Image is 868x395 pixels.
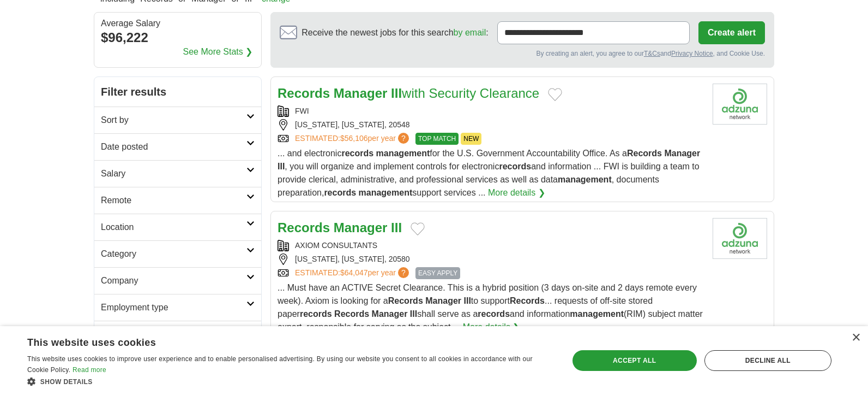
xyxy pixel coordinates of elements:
[94,187,261,214] a: Remote
[27,376,552,387] div: Show details
[372,309,408,319] strong: Manager
[463,296,471,305] strong: III
[278,105,704,117] div: FWI
[852,334,860,342] div: Close
[94,133,261,160] a: Date posted
[558,175,612,184] strong: management
[101,114,246,127] h2: Sort by
[278,162,285,171] strong: III
[411,222,425,235] button: Add to favorite jobs
[101,19,255,28] div: Average Salary
[391,86,402,101] strong: III
[340,134,368,143] span: $56,106
[40,378,93,386] span: Show details
[391,220,402,235] strong: III
[704,350,831,371] div: Decline all
[644,50,660,57] a: T&Cs
[101,301,246,314] h2: Employment type
[664,149,700,158] strong: Manager
[572,350,697,371] div: Accept all
[278,220,402,235] a: Records Manager III
[410,309,417,319] strong: III
[510,296,545,305] strong: Records
[488,186,545,199] a: More details ❯
[101,28,255,48] div: $96,222
[278,86,539,101] a: Records Manager IIIwith Security Clearance
[94,77,261,107] h2: Filter results
[334,86,388,101] strong: Manager
[713,218,767,259] img: Company logo
[101,221,246,234] h2: Location
[295,267,411,279] a: ESTIMATED:$64,047per year?
[463,321,520,334] a: More details ❯
[461,133,481,145] span: NEW
[94,321,261,347] a: Hours
[415,267,460,279] span: EASY APPLY
[570,309,624,319] strong: management
[278,86,330,101] strong: Records
[94,214,261,240] a: Location
[183,45,253,58] a: See More Stats ❯
[94,240,261,267] a: Category
[101,167,246,180] h2: Salary
[499,162,531,171] strong: records
[334,309,369,319] strong: Records
[324,188,356,197] strong: records
[398,267,409,278] span: ?
[278,240,704,251] div: AXIOM CONSULTANTS
[548,88,562,101] button: Add to favorite jobs
[101,140,246,154] h2: Date posted
[478,309,510,319] strong: records
[278,253,704,265] div: [US_STATE], [US_STATE], 20580
[340,268,368,277] span: $64,047
[334,220,388,235] strong: Manager
[94,107,261,133] a: Sort by
[101,274,246,287] h2: Company
[27,355,533,374] span: This website uses cookies to improve user experience and to enable personalised advertising. By u...
[415,133,459,145] span: TOP MATCH
[94,294,261,321] a: Employment type
[454,28,486,37] a: by email
[341,149,373,158] strong: records
[278,283,703,332] span: ... Must have an ACTIVE Secret Clearance. This is a hybrid position (3 days on-site and 2 days re...
[671,50,713,57] a: Privacy Notice
[388,296,423,305] strong: Records
[295,133,411,145] a: ESTIMATED:$56,106per year?
[280,49,765,58] div: By creating an alert, you agree to our and , and Cookie Use.
[376,149,430,158] strong: management
[302,26,488,39] span: Receive the newest jobs for this search :
[425,296,461,305] strong: Manager
[73,366,106,374] a: Read more, opens a new window
[627,149,662,158] strong: Records
[278,220,330,235] strong: Records
[278,149,700,197] span: ... and electronic for the U.S. Government Accountability Office. As a , you will organize and im...
[101,194,246,207] h2: Remote
[300,309,332,319] strong: records
[94,160,261,187] a: Salary
[278,119,704,131] div: [US_STATE], [US_STATE], 20548
[713,84,767,125] img: Company logo
[101,247,246,261] h2: Category
[359,188,413,197] strong: management
[94,267,261,294] a: Company
[27,333,525,349] div: This website uses cookies
[698,21,765,44] button: Create alert
[398,133,409,144] span: ?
